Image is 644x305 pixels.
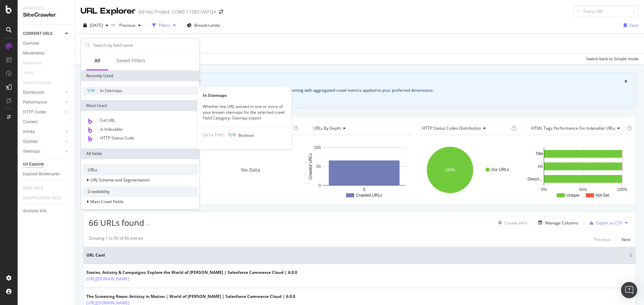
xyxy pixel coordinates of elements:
[99,79,624,85] div: Crawl metrics are now in the RealKeywords Explorer
[100,126,123,132] span: Is Indexable
[100,88,122,93] span: In Sitemaps
[23,148,40,155] div: Sitemaps
[86,252,628,258] span: URL Card
[90,177,150,183] span: URL Scheme and Segmentation
[596,193,609,198] text: Not Set
[147,224,150,226] img: Equal
[505,220,527,226] div: Create alert
[23,79,58,86] a: Search Engines
[194,22,220,28] span: Breadcrumbs
[86,293,295,300] div: The Screening Room: Artistry in Motion | World of [PERSON_NAME] | Salesforce Commerce Cloud | 6.0.0
[23,109,63,116] a: HTTP Codes
[81,5,135,17] div: URL Explorer
[23,171,70,178] a: Explorer Bookmarks
[83,73,636,108] div: info banner
[81,20,111,31] button: [DATE]
[313,125,341,131] span: URLs by Depth
[23,148,63,155] a: Sitemaps
[574,5,639,17] input: Find a URL
[531,125,615,131] span: HTML Tags Performance for Indexable URLs
[23,99,47,106] div: Performance
[86,269,297,276] div: Stories, Artistry & Campaigns: Explore the World of [PERSON_NAME] | Salesforce Commerce Cloud | 6...
[307,140,411,199] div: A chart.
[314,145,321,150] text: 100
[100,135,134,141] span: HTTP Status Code
[100,117,115,123] span: Full URL
[86,276,129,282] a: [URL][DOMAIN_NAME]
[596,220,622,226] div: Export as CSV
[579,187,587,192] text: 50%
[421,123,510,134] h4: HTTP Status Codes Distribution
[536,219,578,227] button: Manage Columns
[623,77,629,86] button: close banner
[151,222,152,227] div: -
[422,125,481,131] span: HTTP Status Codes Distribution
[82,186,198,197] div: Crawlability
[536,151,543,156] text: Title
[23,185,50,192] a: NEW URLS
[621,282,637,298] div: Open Intercom Messenger
[583,53,639,64] button: Switch back to Simple mode
[23,99,63,106] a: Performance
[23,161,44,168] div: Url Explorer
[81,100,199,111] div: Most Used
[23,89,44,96] div: Distribution
[23,109,46,116] div: HTTP Codes
[622,237,630,242] div: Next
[23,60,48,67] a: Segments
[545,220,578,226] div: Manage Columns
[23,161,70,168] a: Url Explorer
[356,193,382,198] text: Crawled URLs
[319,183,321,188] text: 0
[116,20,144,31] button: Previous
[23,138,38,145] div: Outlinks
[219,9,223,14] div: arrow-right-arrow-left
[445,168,455,172] text: 100%
[159,22,170,28] div: Filters
[594,235,610,243] button: Previous
[23,40,70,47] a: Overview
[23,5,69,11] div: Analytics
[23,171,60,178] div: Explorer Bookmarks
[203,132,225,138] span: DATA TYPE:
[238,132,254,138] span: Boolean
[416,140,520,199] div: A chart.
[23,185,43,192] div: NEW URLS
[23,30,63,37] a: CURRENT URLS
[94,57,100,64] div: All
[23,195,68,202] a: DISAPPEARED URLS
[363,187,365,192] text: 0
[197,104,292,121] div: Whether the URL existed in one or more of your known sitemaps for the selected crawl. Field Categ...
[594,237,610,242] div: Previous
[586,56,639,62] div: Switch back to Simple mode
[197,92,292,98] div: In Sitemaps
[538,164,543,169] text: H1
[93,40,198,50] input: Search by field name
[530,123,625,134] h4: HTML Tags Performance for Indexable URLs
[629,22,639,28] div: Save
[587,217,622,228] button: Export as CSV
[23,195,61,202] div: DISAPPEARED URLS
[90,22,103,28] span: 2025 Oct. 12th
[23,50,70,57] a: Movements
[525,140,629,199] svg: A chart.
[92,87,627,93] div: While the Site Explorer provides crawl metrics by URL, the RealKeywords Explorer enables more rob...
[566,193,579,198] text: Unique
[617,187,627,192] text: 100%
[90,199,124,204] span: Main Crawl Fields
[23,79,51,86] div: Search Engines
[308,153,313,179] text: Crawled URLs
[116,22,135,28] span: Previous
[23,89,63,96] a: Distribution
[23,50,44,57] div: Movements
[23,60,41,67] div: Segments
[541,187,547,192] text: 0%
[82,165,198,175] div: URLs
[149,20,178,31] button: Filters
[23,208,47,215] div: Analysis Info
[621,20,639,31] button: Save
[495,217,527,228] button: Create alert
[23,118,70,126] a: Content
[23,11,69,19] div: SiteCrawler
[116,57,145,64] div: Saved Filters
